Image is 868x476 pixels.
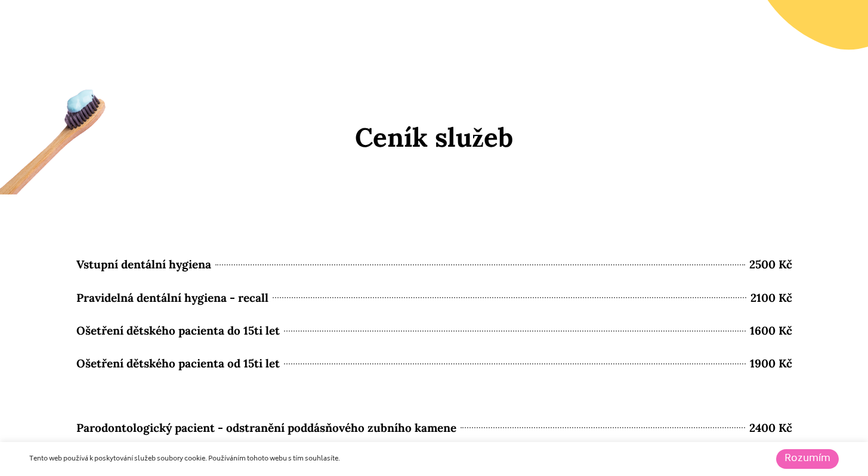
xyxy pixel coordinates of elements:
[750,288,792,308] span: 2100 Kč
[750,353,792,374] span: 1900 Kč
[29,454,596,465] div: Tento web používá k poskytování služeb soubory cookie. Používáním tohoto webu s tím souhlasíte.
[76,288,268,308] span: Pravidelná dentální hygiena - recall
[76,418,456,438] span: Parodontologický pacient - odstranění poddásňového zubního kamene
[750,320,792,341] span: 1600 Kč
[76,320,280,341] span: Ošetření dětského pacienta do 15ti let
[749,418,792,438] span: 2400 Kč
[749,254,792,275] span: 2500 Kč
[82,122,786,153] h2: Ceník služeb
[76,254,792,281] a: Vstupní dentální hygiena 2500 Kč
[76,320,792,347] a: Ošetření dětského pacienta do 15ti let 1600 Kč
[76,353,792,411] a: Ošetření dětského pacienta od 15ti let 1900 Kč
[76,418,792,444] a: Parodontologický pacient - odstranění poddásňového zubního kamene 2400 Kč
[76,353,280,374] span: Ošetření dětského pacienta od 15ti let
[76,288,792,314] a: Pravidelná dentální hygiena - recall 2100 Kč
[76,254,211,275] span: Vstupní dentální hygiena
[776,449,839,469] a: Rozumím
